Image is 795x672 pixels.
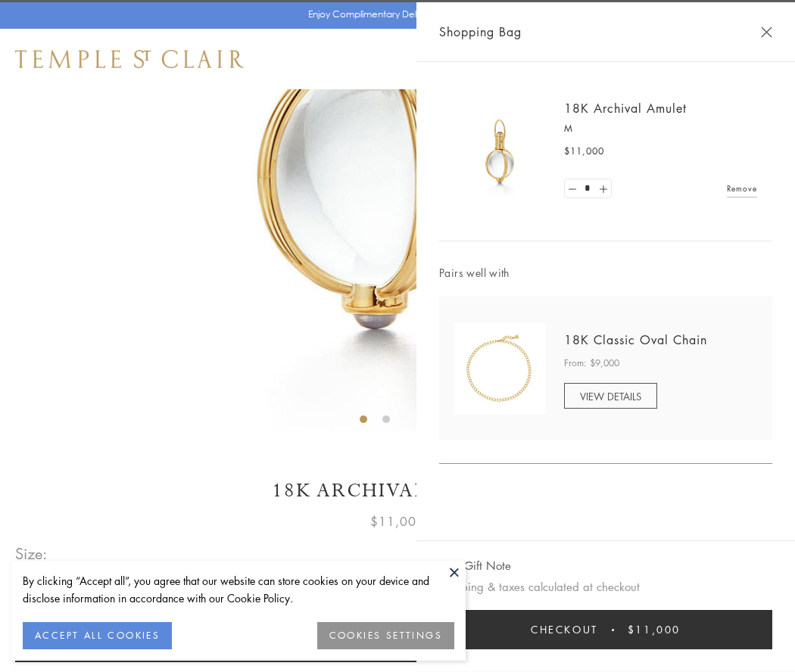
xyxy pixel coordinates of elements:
[308,7,480,22] p: Enjoy Complimentary Delivery & Returns
[564,331,707,348] a: 18K Classic Oval Chain
[628,621,681,638] span: $11,000
[439,610,772,649] button: Checkout $11,000
[454,323,545,414] img: N88865-OV18
[370,512,425,531] span: $11,000
[317,622,454,649] button: COOKIES SETTINGS
[23,572,454,607] div: By clicking “Accept all”, you agree that our website can store cookies on your device and disclos...
[565,179,580,198] a: Set quantity to 0
[580,389,641,403] span: VIEW DETAILS
[15,541,48,566] span: Size:
[531,621,598,638] span: Checkout
[15,50,244,68] img: Temple St. Clair
[564,356,619,371] span: From: $9,000
[439,577,772,596] p: Shipping & taxes calculated at checkout
[564,121,757,136] p: M
[23,622,172,649] button: ACCEPT ALL COOKIES
[15,478,780,504] h1: 18K Archival Amulet
[727,180,757,197] a: Remove
[564,100,687,117] a: 18K Archival Amulet
[595,179,610,198] a: Set quantity to 2
[439,264,772,282] span: Pairs well with
[564,144,604,159] span: $11,000
[439,22,522,42] span: Shopping Bag
[439,556,511,575] button: Add Gift Note
[564,383,657,409] a: VIEW DETAILS
[454,106,545,197] img: 18K Archival Amulet
[761,26,772,38] button: Close Shopping Bag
